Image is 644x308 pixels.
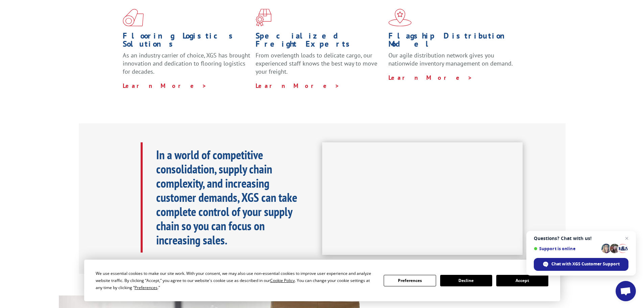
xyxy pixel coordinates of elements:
button: Accept [496,275,548,286]
a: Learn More > [256,82,340,90]
h1: Flagship Distribution Model [388,32,516,51]
div: We use essential cookies to make our site work. With your consent, we may also use non-essential ... [96,270,376,291]
div: Chat with XGS Customer Support [534,258,628,271]
b: In a world of competitive consolidation, supply chain complexity, and increasing customer demands... [156,147,297,248]
img: xgs-icon-focused-on-flooring-red [256,9,271,26]
h1: Flooring Logistics Solutions [123,32,251,51]
h1: Specialized Freight Experts [256,32,383,51]
a: Learn More > [123,82,207,90]
p: From overlength loads to delicate cargo, our experienced staff knows the best way to move your fr... [256,51,383,81]
span: Support is online [534,246,599,251]
button: Decline [440,275,492,286]
span: Our agile distribution network gives you nationwide inventory management on demand. [388,51,513,67]
span: As an industry carrier of choice, XGS has brought innovation and dedication to flooring logistics... [123,51,250,75]
span: Chat with XGS Customer Support [551,261,620,267]
span: Preferences [135,285,158,290]
span: Questions? Chat with us! [534,236,628,241]
button: Preferences [384,275,436,286]
div: Cookie Consent Prompt [84,260,560,301]
span: Close chat [623,234,631,242]
a: Learn More > [388,74,473,81]
img: xgs-icon-total-supply-chain-intelligence-red [123,9,144,26]
img: xgs-icon-flagship-distribution-model-red [388,9,412,26]
span: Cookie Policy [270,278,295,283]
iframe: XGS Logistics Solutions [322,142,523,255]
div: Open chat [616,281,636,301]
